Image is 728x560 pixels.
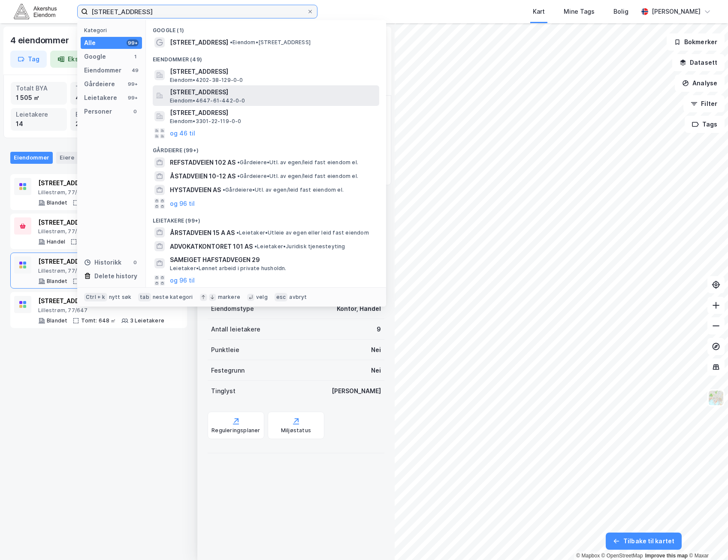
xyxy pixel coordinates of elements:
[254,243,345,250] span: Leietaker • Juridisk tjenesteyting
[127,39,139,46] div: 99+
[170,241,253,252] span: ADVOKATKONTORET 101 AS
[38,268,167,274] div: Lillestrøm, 77/1264
[211,427,260,434] div: Reguleringsplaner
[230,39,311,46] span: Eiendom • [STREET_ADDRESS]
[170,199,195,209] button: og 96 til
[47,199,67,206] div: Blandet
[170,77,243,84] span: Eiendom • 4202-38-129-0-0
[84,257,121,268] div: Historikk
[675,75,725,92] button: Analyse
[170,228,235,238] span: ÅRSTADVEIEN 15 A AS
[377,324,381,334] div: 9
[254,243,257,250] span: •
[14,4,57,19] img: akershus-eiendom-logo.9091f326c980b4bce74ccdd9f866810c.svg
[236,229,239,236] span: •
[132,53,139,60] div: 1
[211,386,236,396] div: Tinglyst
[211,304,254,314] div: Eiendomstype
[237,159,240,166] span: •
[170,171,236,181] span: ÅSTADVEIEN 10-12 AS
[211,324,260,334] div: Antall leietakere
[170,97,245,104] span: Eiendom • 4647-61-442-0-0
[170,108,376,118] span: [STREET_ADDRESS]
[170,157,236,168] span: REFSTADVEIEN 102 AS
[289,294,307,301] div: avbryt
[38,296,164,306] div: [STREET_ADDRESS]
[281,427,311,434] div: Miljøstatus
[47,238,65,245] div: Handel
[332,386,381,396] div: [PERSON_NAME]
[371,365,381,376] div: Nei
[10,33,71,47] div: 4 eiendommer
[170,128,195,138] button: og 46 til
[38,217,165,228] div: [STREET_ADDRESS]
[38,189,168,196] div: Lillestrøm, 77/614
[76,84,121,93] div: Totalt BRA
[84,27,142,33] div: Kategori
[606,533,682,550] button: Tilbake til kartet
[146,140,386,156] div: Gårdeiere (99+)
[127,94,139,101] div: 99+
[47,317,67,324] div: Blandet
[237,173,240,179] span: •
[218,294,240,301] div: markere
[146,49,386,65] div: Eiendommer (49)
[223,187,344,193] span: Gårdeiere • Utl. av egen/leid fast eiendom el.
[337,304,381,314] div: Kontor, Handel
[16,110,62,119] div: Leietakere
[47,278,67,285] div: Blandet
[170,185,221,195] span: HYSTADVEIEN AS
[16,119,62,129] div: 14
[38,228,165,235] div: Lillestrøm, 77/232
[50,51,130,68] button: Eksporter til Excel
[10,51,47,68] button: Tag
[170,87,376,97] span: [STREET_ADDRESS]
[683,95,725,112] button: Filter
[138,293,151,301] div: tab
[211,345,239,355] div: Punktleie
[84,51,106,62] div: Google
[109,294,132,301] div: nytt søk
[685,519,728,560] div: Kontrollprogram for chat
[170,265,287,272] span: Leietaker • Lønnet arbeid i private husholdn.
[10,152,53,164] div: Eiendommer
[275,293,288,301] div: esc
[76,93,121,102] div: 4 456 ㎡
[170,255,376,265] span: SAMEIGET HAFSTADVEGEN 29
[533,6,545,17] div: Kart
[685,519,728,560] iframe: Chat Widget
[132,67,139,74] div: 49
[76,110,121,119] div: Eiere
[223,187,225,193] span: •
[685,116,725,133] button: Tags
[708,390,724,406] img: Z
[76,119,121,129] div: 2
[146,211,386,226] div: Leietakere (99+)
[84,38,96,48] div: Alle
[146,20,386,36] div: Google (1)
[236,229,369,236] span: Leietaker • Utleie av egen eller leid fast eiendom
[84,65,121,75] div: Eiendommer
[170,66,376,77] span: [STREET_ADDRESS]
[170,275,195,286] button: og 96 til
[130,317,164,324] div: 3 Leietakere
[652,6,701,17] div: [PERSON_NAME]
[84,293,107,301] div: Ctrl + k
[38,178,168,188] div: [STREET_ADDRESS]
[38,307,164,314] div: Lillestrøm, 77/647
[76,154,85,162] div: 2
[132,108,139,115] div: 0
[84,79,115,89] div: Gårdeiere
[237,159,358,166] span: Gårdeiere • Utl. av egen/leid fast eiendom el.
[237,173,358,180] span: Gårdeiere • Utl. av egen/leid fast eiendom el.
[16,93,62,102] div: 1 505 ㎡
[84,106,112,117] div: Personer
[81,317,116,324] div: Tomt: 648 ㎡
[127,81,139,87] div: 99+
[170,118,242,125] span: Eiendom • 3301-22-119-0-0
[132,259,139,266] div: 0
[88,5,307,18] input: Søk på adresse, matrikkel, gårdeiere, leietakere eller personer
[672,54,725,71] button: Datasett
[94,271,137,281] div: Delete history
[16,84,62,93] div: Totalt BYA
